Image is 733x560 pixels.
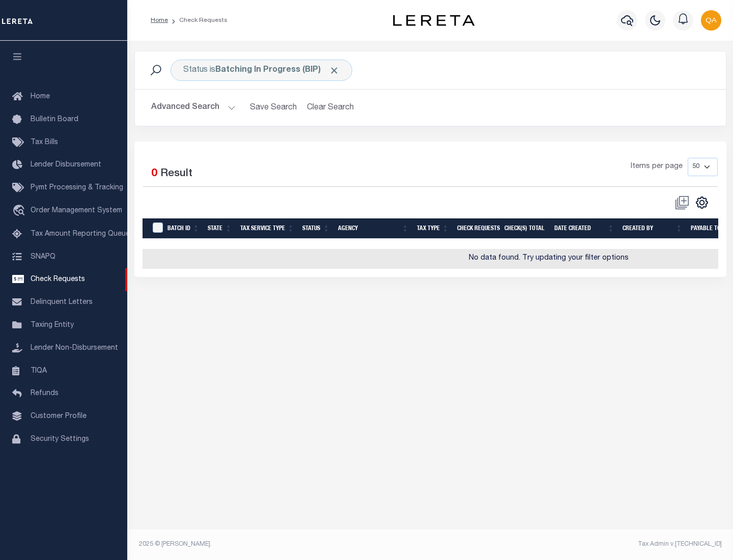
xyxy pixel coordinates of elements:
th: Agency: activate to sort column ascending [334,218,413,239]
div: 2025 © [PERSON_NAME]. [131,540,431,549]
th: State: activate to sort column ascending [204,218,236,239]
span: 0 [151,169,157,179]
button: Advanced Search [151,98,236,118]
th: Created By: activate to sort column ascending [618,218,687,239]
span: Bulletin Board [31,116,78,123]
button: Save Search [244,98,303,118]
span: Taxing Entity [31,322,74,329]
div: Tax Admin v.[TECHNICAL_ID] [438,540,722,549]
span: TIQA [31,367,47,374]
span: Tax Amount Reporting Queue [31,231,130,238]
span: Customer Profile [31,413,87,420]
span: SNAPQ [31,253,55,260]
span: Items per page [631,161,683,173]
th: Status: activate to sort column ascending [298,218,334,239]
span: Click to Remove [329,65,340,76]
a: Home [151,17,168,23]
span: Order Management System [31,207,122,214]
div: Status is [171,60,352,81]
li: Check Requests [168,16,228,25]
span: Lender Non-Disbursement [31,345,118,352]
th: Tax Service Type: activate to sort column ascending [236,218,298,239]
th: Date Created: activate to sort column ascending [550,218,618,239]
span: Check Requests [31,276,85,283]
th: Batch Id: activate to sort column ascending [163,218,204,239]
span: Lender Disbursement [31,161,101,169]
i: travel_explore [12,205,29,218]
span: Delinquent Letters [31,299,93,306]
th: Tax Type: activate to sort column ascending [413,218,453,239]
label: Result [160,166,192,182]
img: logo-dark.svg [393,15,474,26]
span: Tax Bills [31,139,58,146]
img: svg+xml;base64,PHN2ZyB4bWxucz0iaHR0cDovL3d3dy53My5vcmcvMjAwMC9zdmciIHBvaW50ZXItZXZlbnRzPSJub25lIi... [701,10,721,31]
span: Home [31,93,50,100]
span: Security Settings [31,436,89,443]
span: Pymt Processing & Tracking [31,184,123,191]
th: Check Requests [453,218,500,239]
span: Refunds [31,390,59,397]
b: Batching In Progress (BIP) [215,66,340,74]
button: Clear Search [303,98,358,118]
th: Check(s) Total [500,218,550,239]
